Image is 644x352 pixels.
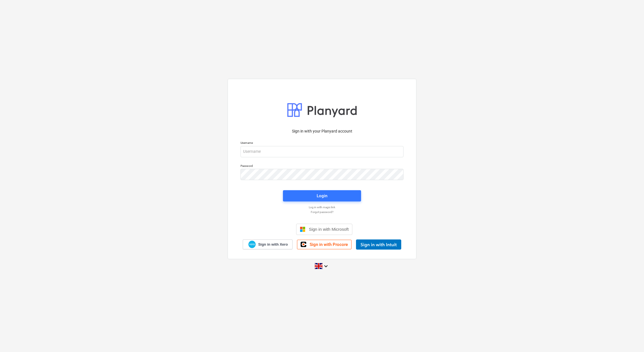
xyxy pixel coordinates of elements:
a: Log in with magic link [238,205,406,209]
p: Sign in with your Planyard account [241,128,403,134]
span: Sign in with Xero [258,242,288,247]
a: Forgot password? [238,210,406,214]
div: Login [317,192,327,199]
input: Username [241,146,403,157]
i: keyboard_arrow_down [323,263,329,270]
img: Microsoft logo [300,227,305,232]
p: Password [241,164,403,169]
p: Username [241,141,403,146]
a: Sign in with Xero [243,239,293,249]
img: Xero logo [248,241,256,248]
span: Sign in with Microsoft [309,227,349,232]
span: Sign in with Procore [310,242,348,247]
button: Login [283,190,361,201]
a: Sign in with Procore [297,240,352,249]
